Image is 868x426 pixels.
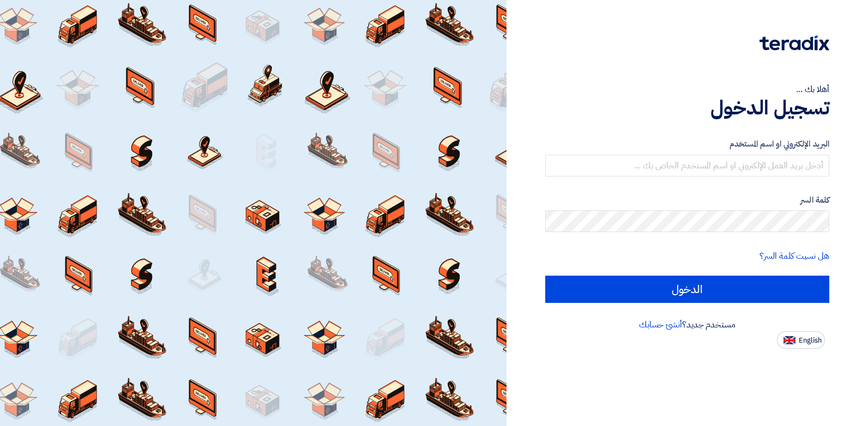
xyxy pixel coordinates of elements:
img: Teradix logo [759,35,829,51]
div: أهلا بك ... [545,83,829,96]
img: en-US.png [783,336,795,344]
label: كلمة السر [545,194,829,206]
span: English [799,337,822,344]
a: هل نسيت كلمة السر؟ [759,249,829,263]
label: البريد الإلكتروني او اسم المستخدم [545,138,829,150]
h1: تسجيل الدخول [545,96,829,120]
a: أنشئ حسابك [639,318,682,331]
input: الدخول [545,276,829,303]
input: أدخل بريد العمل الإلكتروني او اسم المستخدم الخاص بك ... [545,155,829,177]
div: مستخدم جديد؟ [545,318,829,331]
button: English [777,331,825,349]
